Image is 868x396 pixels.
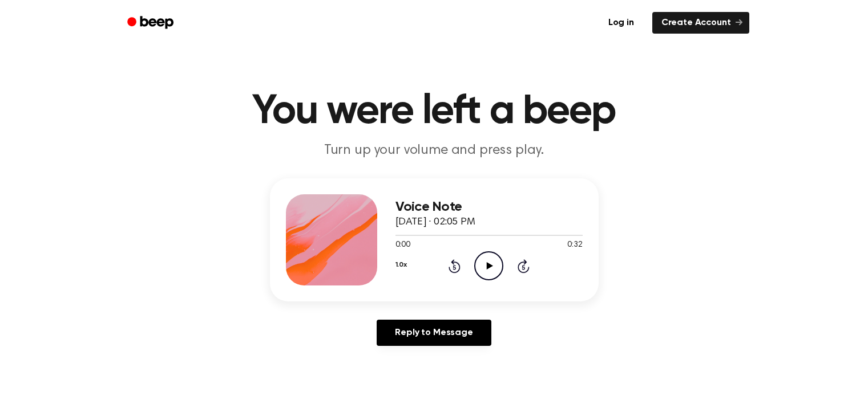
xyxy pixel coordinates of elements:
span: 0:32 [567,239,582,251]
h1: You were left a beep [142,91,726,132]
span: 0:00 [395,239,410,251]
h3: Voice Note [395,199,583,215]
p: Turn up your volume and press play. [215,141,653,160]
a: Beep [119,12,184,34]
span: [DATE] · 02:05 PM [395,217,475,227]
a: Log in [597,10,645,36]
a: Create Account [652,12,749,34]
a: Reply to Message [377,320,491,346]
button: 1.0x [395,255,407,275]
